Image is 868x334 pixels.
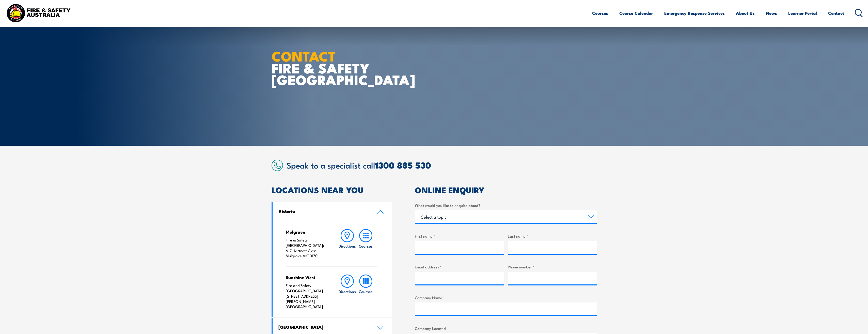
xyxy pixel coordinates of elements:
h6: Courses [359,289,373,294]
h6: Courses [359,243,373,249]
a: About Us [736,6,755,20]
a: Courses [357,229,375,259]
a: Course Calendar [619,6,653,20]
a: Victoria [273,202,392,221]
label: Company Located [415,325,597,331]
p: Fire and Safety [GEOGRAPHIC_DATA] [STREET_ADDRESS][PERSON_NAME] [GEOGRAPHIC_DATA] [286,283,328,309]
a: Contact [828,6,844,20]
a: Directions [338,275,356,309]
label: Company Name [415,295,597,300]
label: Last name [508,233,597,239]
label: First name [415,233,504,239]
h2: Speak to a specialist call [287,160,597,170]
a: Courses [357,275,375,309]
strong: CONTACT [272,45,336,66]
p: Fire & Safety [GEOGRAPHIC_DATA]: 6-7 Hartnett Close Mulgrave VIC 3170 [286,237,328,259]
h1: FIRE & SAFETY [GEOGRAPHIC_DATA] [272,50,397,85]
h4: Sunshine West [286,275,328,280]
h4: [GEOGRAPHIC_DATA] [278,324,369,330]
a: Directions [338,229,356,259]
a: Emergency Response Services [664,6,725,20]
label: Email address [415,264,504,270]
h2: LOCATIONS NEAR YOU [272,186,392,193]
label: What would you like to enquire about? [415,202,597,208]
h4: Mulgrave [286,229,328,235]
h4: Victoria [278,208,369,214]
h6: Directions [339,289,356,294]
a: Learner Portal [788,6,817,20]
h2: ONLINE ENQUIRY [415,186,597,193]
label: Phone number [508,264,597,270]
h6: Directions [339,243,356,249]
a: News [766,6,777,20]
a: 1300 885 530 [375,158,431,172]
a: Courses [592,6,608,20]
